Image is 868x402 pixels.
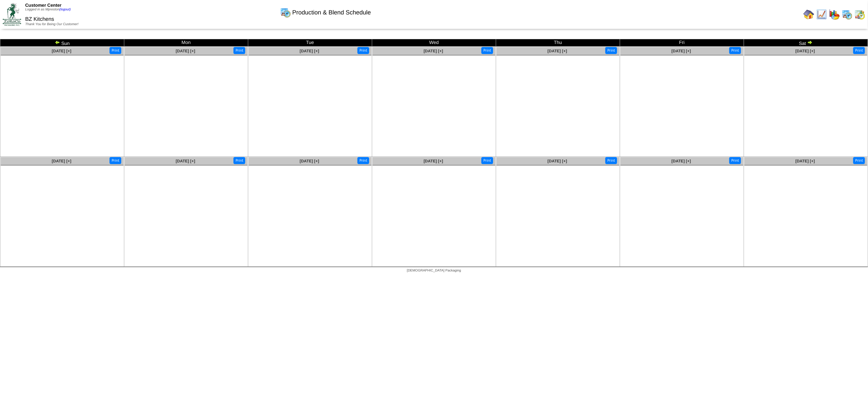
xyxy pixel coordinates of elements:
button: Print [605,47,617,54]
span: Customer Center [25,3,61,8]
a: [DATE] [+] [671,159,691,163]
a: [DATE] [+] [52,49,71,53]
button: Print [481,157,493,164]
button: Print [605,157,617,164]
button: Print [357,47,369,54]
a: [DATE] [+] [548,159,567,163]
span: [DEMOGRAPHIC_DATA] Packaging [407,269,461,272]
a: [DATE] [+] [300,159,319,163]
button: Print [110,47,121,54]
a: (logout) [59,8,71,11]
img: graph.gif [829,9,840,20]
a: [DATE] [+] [795,159,815,163]
span: BZ Kitchens [25,16,54,22]
img: ZoRoCo_Logo(Green%26Foil)%20jpg.webp [3,3,21,26]
td: Wed [372,39,496,47]
button: Print [357,157,369,164]
img: line_graph.gif [816,9,827,20]
button: Print [233,47,245,54]
a: [DATE] [+] [424,159,443,163]
button: Print [853,47,865,54]
button: Print [729,47,741,54]
a: [DATE] [+] [671,49,691,53]
img: arrowright.gif [807,40,813,45]
td: Fri [620,39,744,47]
td: Sat [744,39,868,47]
span: Thank You for Being Our Customer! [25,22,79,26]
a: [DATE] [+] [795,49,815,53]
img: calendarprod.gif [842,9,853,20]
a: [DATE] [+] [176,159,195,163]
img: home.gif [804,9,814,20]
td: Thu [496,39,620,47]
button: Print [110,157,121,164]
img: calendarprod.gif [280,7,291,18]
img: arrowleft.gif [55,40,60,45]
span: Logged in as Mpreston [25,8,71,11]
a: [DATE] [+] [52,159,71,163]
img: calendarinout.gif [855,9,865,20]
button: Print [853,157,865,164]
a: [DATE] [+] [176,49,195,53]
td: Sun [0,39,124,47]
a: [DATE] [+] [424,49,443,53]
button: Print [481,47,493,54]
a: [DATE] [+] [300,49,319,53]
span: Production & Blend Schedule [292,9,371,16]
td: Mon [124,39,248,47]
button: Print [233,157,245,164]
button: Print [729,157,741,164]
td: Tue [248,39,372,47]
a: [DATE] [+] [548,49,567,53]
